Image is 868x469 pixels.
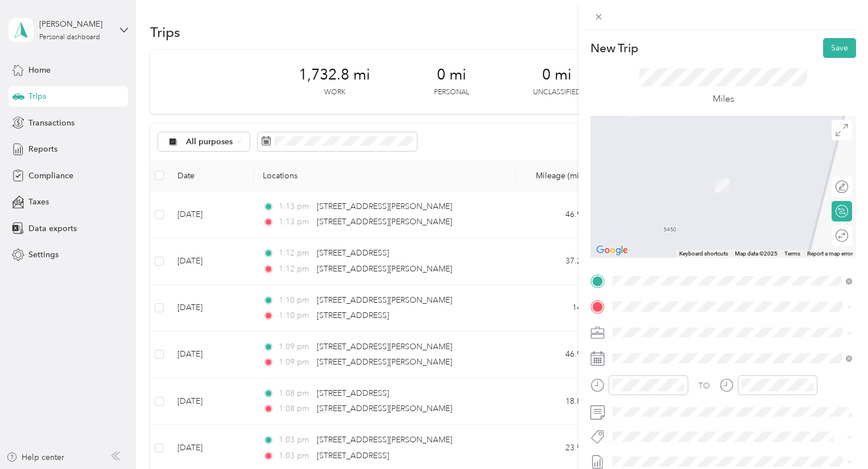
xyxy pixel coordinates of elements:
iframe: Everlance-gr Chat Button Frame [804,405,868,469]
a: Terms (opens in new tab) [784,250,800,257]
a: Open this area in Google Maps (opens a new window) [593,243,631,258]
button: Save [823,38,856,58]
img: Google [593,243,631,258]
p: Miles [713,92,734,106]
p: New Trip [590,40,638,56]
div: TO [698,380,710,392]
a: Report a map error [807,250,853,257]
span: Map data ©2025 [735,250,778,257]
button: Keyboard shortcuts [679,250,728,258]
